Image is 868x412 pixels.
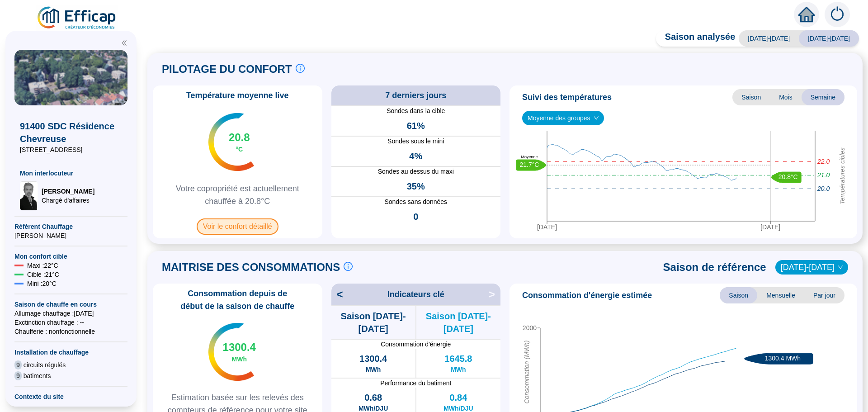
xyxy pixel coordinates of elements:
[839,148,846,205] tspan: Températures cibles
[20,120,122,145] span: 91400 SDC Résidence Chevreuse
[802,89,844,105] span: Semaine
[42,196,94,205] span: Chargé d'affaires
[489,287,500,302] span: >
[20,169,122,178] span: Mon interlocuteur
[407,180,425,193] span: 35%
[523,341,530,404] tspan: Consommation (MWh)
[522,91,612,104] span: Suivi des températures
[523,324,537,331] tspan: 2000
[331,197,501,207] span: Sondes sans données
[331,137,501,146] span: Sondes sous le mini
[223,340,256,355] span: 1300.4
[27,261,58,270] span: Maxi : 22 °C
[14,348,127,357] span: Installation de chauffage
[156,287,319,313] span: Consommation depuis de début de la saison de chauffe
[331,340,501,349] span: Consommation d'énergie
[444,352,472,365] span: 1645.8
[387,288,444,301] span: Indicateurs clé
[528,111,599,125] span: Moyenne des groupes
[331,106,501,116] span: Sondes dans la cible
[838,265,843,270] span: down
[451,365,466,374] span: MWh
[20,181,38,210] img: Chargé d'affaires
[162,260,340,275] span: MAITRISE DES CONSOMMATIONS
[413,210,418,223] span: 0
[720,287,757,303] span: Saison
[14,327,127,336] span: Chaufferie : non fonctionnelle
[817,172,830,179] tspan: 21.0
[331,379,501,388] span: Performance du batiment
[14,371,22,380] span: 9
[385,89,446,102] span: 7 derniers jours
[364,391,382,404] span: 0.68
[208,113,254,171] img: indicateur températures
[739,30,799,47] span: [DATE]-[DATE]
[359,352,387,365] span: 1300.4
[14,392,127,401] span: Contexte du site
[449,391,467,404] span: 0.84
[121,40,127,46] span: double-left
[197,218,278,235] span: Voir le confort détaillé
[817,158,830,166] tspan: 22.0
[520,161,539,168] text: 21.7°C
[778,173,798,180] text: 20.8°C
[20,145,122,154] span: [STREET_ADDRESS]
[331,287,343,302] span: <
[825,2,850,27] img: alerts
[798,6,815,23] span: home
[229,130,250,145] span: 20.8
[407,119,425,132] span: 61%
[757,287,804,303] span: Mensuelle
[331,310,415,335] span: Saison [DATE]-[DATE]
[765,355,801,362] text: 1300.4 MWh
[36,5,118,31] img: efficap energie logo
[760,223,780,231] tspan: [DATE]
[331,167,501,176] span: Sondes au dessus du maxi
[537,223,557,231] tspan: [DATE]
[14,360,22,369] span: 9
[14,222,127,231] span: Référent Chauffage
[156,182,319,208] span: Votre copropriété est actuellement chauffée à 20.8°C
[521,155,538,159] text: Moyenne
[14,300,127,309] span: Saison de chauffe en cours
[416,310,500,335] span: Saison [DATE]-[DATE]
[14,318,127,327] span: Exctinction chauffage : --
[817,185,830,193] tspan: 20.0
[594,115,599,121] span: down
[24,371,51,380] span: batiments
[236,145,243,154] span: °C
[27,270,59,279] span: Cible : 21 °C
[14,309,127,318] span: Allumage chauffage : [DATE]
[27,279,57,288] span: Mini : 20 °C
[732,89,770,105] span: Saison
[24,360,66,369] span: circuits régulés
[14,252,127,261] span: Mon confort cible
[344,262,353,271] span: info-circle
[42,187,94,196] span: [PERSON_NAME]
[181,89,294,102] span: Température moyenne live
[799,30,859,47] span: [DATE]-[DATE]
[409,150,422,162] span: 4%
[781,260,843,274] span: 2022-2023
[208,323,254,381] img: indicateur températures
[663,260,766,275] span: Saison de référence
[804,287,844,303] span: Par jour
[770,89,802,105] span: Mois
[522,289,652,302] span: Consommation d'énergie estimée
[296,64,305,73] span: info-circle
[162,62,292,76] span: PILOTAGE DU CONFORT
[366,365,381,374] span: MWh
[656,30,736,47] span: Saison analysée
[232,355,247,364] span: MWh
[14,231,127,240] span: [PERSON_NAME]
